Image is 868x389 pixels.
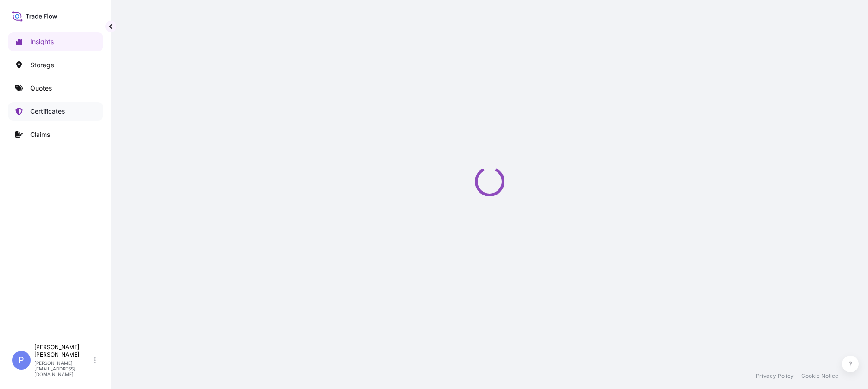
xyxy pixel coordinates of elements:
span: P [19,356,24,365]
a: Claims [8,125,103,144]
p: Certificates [30,107,65,116]
a: Privacy Policy [756,372,794,380]
a: Quotes [8,79,103,97]
p: [PERSON_NAME] [PERSON_NAME] [34,344,92,358]
p: Storage [30,60,54,70]
a: Cookie Notice [801,372,838,380]
p: Claims [30,130,50,139]
p: Insights [30,37,54,46]
p: Quotes [30,84,52,93]
a: Insights [8,32,103,51]
p: [PERSON_NAME][EMAIL_ADDRESS][DOMAIN_NAME] [34,360,92,377]
a: Storage [8,56,103,74]
a: Certificates [8,102,103,121]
